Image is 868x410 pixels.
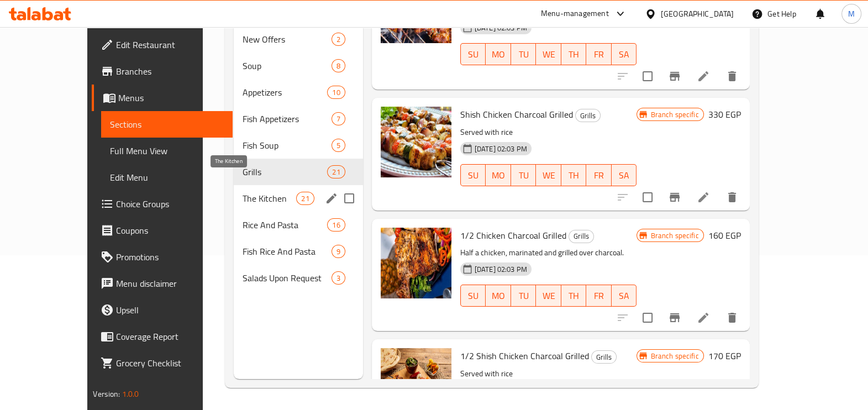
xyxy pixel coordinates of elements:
[708,228,741,243] h6: 160 EGP
[243,86,327,99] div: Appetizers
[110,118,223,131] span: Sections
[101,111,232,138] a: Sections
[116,250,223,264] span: Promotions
[465,46,481,62] span: SU
[848,8,855,20] span: M
[92,297,232,323] a: Upsell
[92,31,232,58] a: Edit Restaurant
[460,367,637,381] p: Served with rice
[616,46,633,62] span: SA
[591,350,617,364] div: Grills
[536,43,561,65] button: WE
[116,277,223,290] span: Menu disclaimer
[328,167,344,177] span: 21
[243,218,327,232] div: Rice And Pasta
[328,220,344,230] span: 16
[460,348,589,364] span: 1/2 Shish Chicken Charcoal Grilled
[646,351,703,361] span: Branch specific
[332,273,345,283] span: 3
[332,114,345,124] span: 7
[234,265,362,291] div: Salads Upon Request3
[719,63,745,90] button: delete
[490,288,507,304] span: MO
[646,109,703,120] span: Branch specific
[697,70,710,83] a: Edit menu item
[234,22,362,296] nav: Menu sections
[243,112,331,125] span: Fish Appetizers
[92,191,232,217] a: Choice Groups
[575,109,601,122] div: Grills
[561,285,587,307] button: TH
[612,285,637,307] button: SA
[465,288,481,304] span: SU
[612,164,637,186] button: SA
[243,139,331,152] div: Fish Soup
[323,190,340,207] button: edit
[92,323,232,350] a: Coverage Report
[243,165,327,178] span: Grills
[327,165,345,178] div: items
[697,191,710,204] a: Edit menu item
[234,106,362,132] div: Fish Appetizers7
[486,164,511,186] button: MO
[511,164,536,186] button: TU
[243,271,331,285] span: Salads Upon Request
[332,34,345,45] span: 2
[101,164,232,191] a: Edit Menu
[116,303,223,317] span: Upsell
[116,224,223,237] span: Coupons
[92,270,232,297] a: Menu disclaimer
[460,227,566,244] span: 1/2 Chicken Charcoal Grilled
[661,8,734,20] div: [GEOGRAPHIC_DATA]
[234,52,362,79] div: Soup8
[661,304,688,331] button: Branch-specific-item
[460,125,637,139] p: Served with rice
[234,238,362,265] div: Fish Rice And Pasta9
[592,351,616,364] span: Grills
[586,164,612,186] button: FR
[101,138,232,164] a: Full Menu View
[328,87,344,98] span: 10
[234,132,362,159] div: Fish Soup5
[460,285,486,307] button: SU
[332,112,345,125] div: items
[566,167,582,183] span: TH
[122,387,139,401] span: 1.0.0
[92,85,232,111] a: Menus
[612,43,637,65] button: SA
[460,106,573,123] span: Shish Chicken Charcoal Grilled
[381,107,451,177] img: Shish Chicken Charcoal Grilled
[296,192,314,205] div: items
[332,140,345,151] span: 5
[234,26,362,52] div: New Offers2
[561,43,587,65] button: TH
[116,65,223,78] span: Branches
[332,271,345,285] div: items
[561,164,587,186] button: TH
[243,59,331,72] div: Soup
[636,306,659,329] span: Select to update
[332,59,345,72] div: items
[616,167,633,183] span: SA
[708,348,741,364] h6: 170 EGP
[116,356,223,370] span: Grocery Checklist
[243,245,331,258] div: Fish Rice And Pasta
[569,230,594,243] div: Grills
[636,65,659,88] span: Select to update
[586,43,612,65] button: FR
[460,164,486,186] button: SU
[234,159,362,185] div: Grills21
[536,285,561,307] button: WE
[515,167,532,183] span: TU
[460,43,486,65] button: SU
[536,164,561,186] button: WE
[719,184,745,211] button: delete
[110,144,223,157] span: Full Menu View
[92,244,232,270] a: Promotions
[116,38,223,51] span: Edit Restaurant
[697,311,710,324] a: Edit menu item
[636,186,659,209] span: Select to update
[490,167,507,183] span: MO
[540,46,557,62] span: WE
